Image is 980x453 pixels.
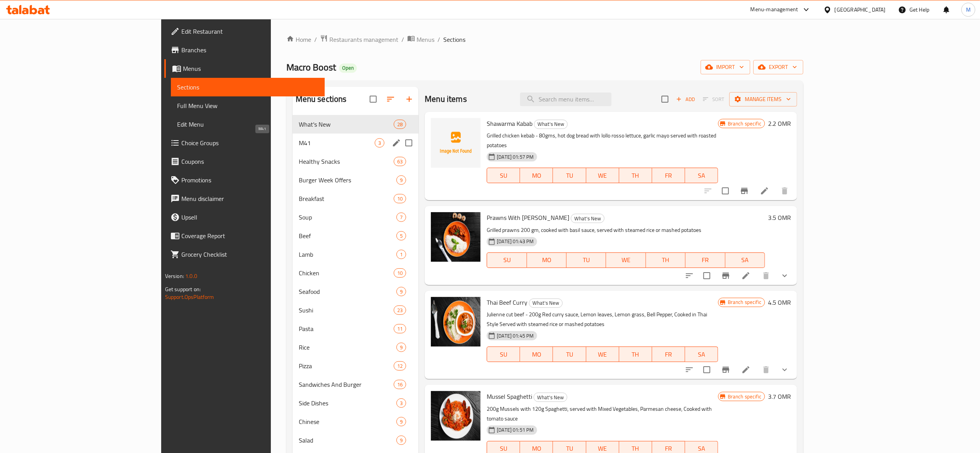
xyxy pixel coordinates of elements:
span: SA [688,349,715,360]
h6: 3.7 OMR [768,391,791,402]
span: Version: [165,271,184,281]
div: items [394,324,406,333]
span: Burger Week Offers [299,175,396,185]
span: [DATE] 01:57 PM [494,153,537,161]
span: What's New [534,120,567,129]
div: Lamb [299,250,396,259]
span: 3 [375,139,384,147]
div: items [396,213,406,222]
button: WE [586,347,619,362]
div: items [396,175,406,185]
div: items [394,268,406,278]
div: Pasta [299,324,394,333]
div: items [396,343,406,352]
span: Sections [443,35,465,44]
a: Promotions [164,171,325,189]
span: Select to update [717,183,734,199]
button: delete [757,360,775,379]
span: Menu disclaimer [181,194,319,203]
span: Seafood [299,287,396,296]
span: Add [675,95,696,104]
span: 1.0.0 [185,271,197,281]
span: [DATE] 01:43 PM [494,238,537,245]
span: TH [649,254,682,266]
span: What's New [571,214,604,223]
div: Chinese [299,417,396,426]
div: items [394,361,406,371]
img: Prawns With Basil Sauce [431,212,481,262]
span: Get support on: [165,284,201,294]
button: edit [391,137,402,149]
div: Sushi23 [293,301,419,319]
span: Branch specific [725,299,765,306]
button: SA [685,347,718,362]
span: TU [556,170,583,181]
a: Sections [171,78,325,96]
span: Macro Boost [286,58,336,76]
span: 3 [397,400,406,407]
span: Coupons [181,157,319,166]
div: items [396,231,406,240]
button: SA [725,252,765,268]
a: Choice Groups [164,134,325,152]
span: Chicken [299,268,394,278]
span: Coverage Report [181,231,319,240]
span: What's New [299,120,394,129]
span: Edit Restaurant [181,27,319,36]
div: items [375,138,384,148]
button: FR [652,168,685,183]
span: [DATE] 01:51 PM [494,426,537,434]
div: Chicken10 [293,264,419,282]
div: Pizza [299,361,394,371]
button: MO [527,252,567,268]
svg: Show Choices [780,365,789,374]
button: TU [553,347,586,362]
span: What's New [529,299,562,307]
span: 28 [394,121,406,128]
div: items [394,194,406,203]
span: 7 [397,214,406,221]
div: items [396,398,406,408]
div: items [394,380,406,389]
span: TU [570,254,603,266]
button: WE [586,168,619,183]
button: show more [775,266,794,285]
span: Open [339,65,357,71]
button: SU [487,252,527,268]
div: Pizza12 [293,357,419,375]
span: Sections [177,82,319,92]
span: 10 [394,269,406,277]
span: 11 [394,325,406,333]
div: What's New [529,299,563,308]
span: Rice [299,343,396,352]
a: Menus [407,34,434,45]
span: import [707,62,744,72]
span: 9 [397,177,406,184]
a: Coupons [164,152,325,171]
span: Edit Menu [177,120,319,129]
span: Promotions [181,175,319,185]
span: Sandwiches And Burger [299,380,394,389]
button: FR [685,252,725,268]
span: WE [589,349,616,360]
span: Select to update [699,362,715,378]
span: Sushi [299,305,394,315]
span: 12 [394,362,406,370]
span: Menus [417,35,434,44]
button: TH [619,168,652,183]
span: Mussel Spaghetti [487,391,532,402]
div: items [396,436,406,445]
div: items [396,250,406,259]
button: MO [520,347,553,362]
div: items [394,305,406,315]
p: Grilled chicken kebab - 80gms, hot dog bread with lollo rosso lettuce, garlic mayo served with ro... [487,131,718,150]
div: What's New28 [293,115,419,134]
span: Prawns With [PERSON_NAME] [487,212,569,223]
span: 9 [397,344,406,351]
span: Grocery Checklist [181,250,319,259]
button: Manage items [729,92,797,106]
